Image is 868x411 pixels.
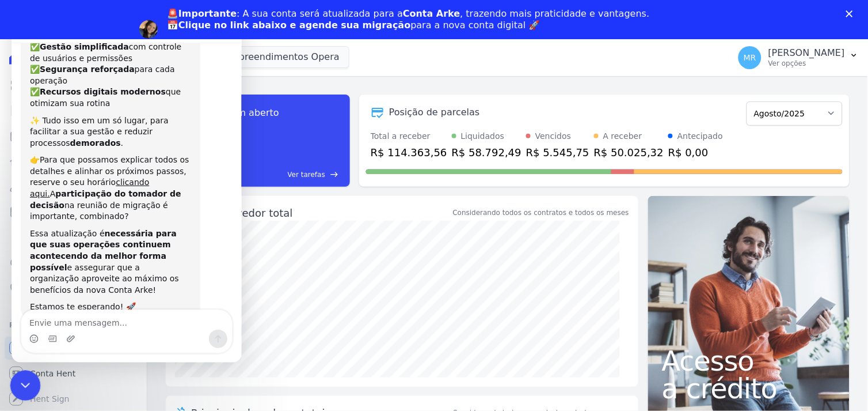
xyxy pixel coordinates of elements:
[5,150,142,173] a: Lotes
[36,323,45,332] button: Selecionador de GIF
[846,10,858,17] div: Fechar
[371,145,447,160] div: R$ 114.363,56
[18,217,180,285] div: Essa atualização é e assegurar que a organização aproveite ao máximo os benefícios da nova Conta ...
[371,130,447,142] div: Total a receber
[197,318,216,337] button: Enviar uma mensagem
[167,8,237,19] b: 🚨Importante
[288,169,325,180] span: Ver tarefas
[768,59,845,68] p: Ver opções
[662,347,836,375] span: Acesso
[662,375,836,402] span: a crédito
[56,14,157,26] p: Ativo(a) nos últimos 15min
[202,5,223,25] div: Fechar
[744,54,756,62] span: MR
[729,42,868,74] button: MR [PERSON_NAME] Ver opções
[330,170,338,179] span: east
[18,104,180,138] div: ✨ Tudo isso em um só lugar, para facilitar a sua gestão e reduzir processos .
[5,175,142,198] a: Clientes
[208,169,338,180] a: Ver tarefas east
[9,318,138,332] div: Plataformas
[403,8,460,19] b: Conta Arke
[166,46,349,68] button: Rmk 2 Empreendimentos Opera
[535,130,571,142] div: Vencidos
[453,208,629,218] div: Considerando todos os contratos e todos os meses
[461,130,505,142] div: Liquidados
[30,368,75,379] span: Conta Hent
[603,130,642,142] div: A receber
[10,371,41,401] iframe: Intercom live chat
[12,12,242,363] iframe: Intercom live chat
[28,76,154,85] b: Recursos digitais modernos
[768,47,845,59] p: [PERSON_NAME]
[28,31,117,40] b: Gestão simplificada
[18,178,170,198] b: participação do tomador de decisão
[677,130,723,142] div: Antecipado
[5,201,142,224] a: Minha Carteira
[389,105,480,119] div: Posição de parcelas
[5,226,142,249] a: Transferências
[10,299,220,318] textarea: Envie uma mensagem...
[167,8,650,31] div: : A sua conta será atualizada para a , trazendo mais praticidade e vantagens. 📅 para a nova conta...
[167,38,262,51] a: Agendar migração
[594,145,664,160] div: R$ 50.025,32
[5,277,142,300] a: Negativação
[180,5,202,27] button: Início
[18,323,27,332] button: Selecionador de Emoji
[5,125,142,148] a: Parcelas
[191,205,451,221] div: Saldo devedor total
[59,127,109,136] b: demorados
[18,217,165,261] b: necessária para que suas operações continuem acontecendo da melhor forma possível
[5,337,142,360] a: Recebíveis
[526,145,589,160] div: R$ 5.545,75
[452,145,521,160] div: R$ 58.792,49
[139,20,158,39] img: Profile image for Adriane
[18,143,180,211] div: 👉Para que possamos explicar todos os detalhes e alinhar os próximos passos, reserve o seu horário...
[18,290,180,301] div: Estamos te esperando! 🚀
[178,20,411,31] b: Clique no link abaixo e agende sua migração
[5,251,142,274] a: Crédito
[5,99,142,122] a: Contratos
[5,74,142,97] a: Visão Geral
[28,53,123,62] b: Segurança reforçada
[668,145,723,160] div: R$ 0,00
[55,323,64,332] button: Upload do anexo
[5,362,142,385] a: Conta Hent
